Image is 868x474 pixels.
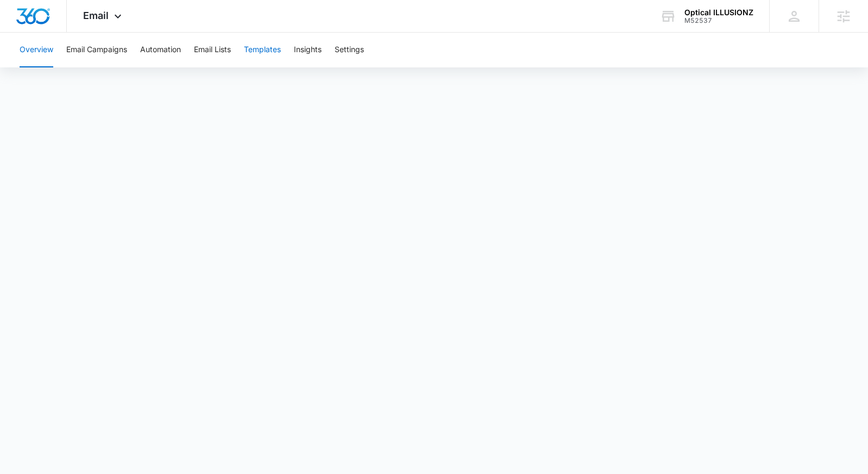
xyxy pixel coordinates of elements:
div: account id [684,17,753,24]
button: Insights [294,33,322,67]
button: Email Campaigns [66,33,127,67]
div: account name [684,8,753,17]
button: Automation [140,33,181,67]
button: Settings [335,33,364,67]
button: Templates [244,33,281,67]
button: Overview [20,33,53,67]
button: Email Lists [194,33,231,67]
span: Email [83,10,109,21]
